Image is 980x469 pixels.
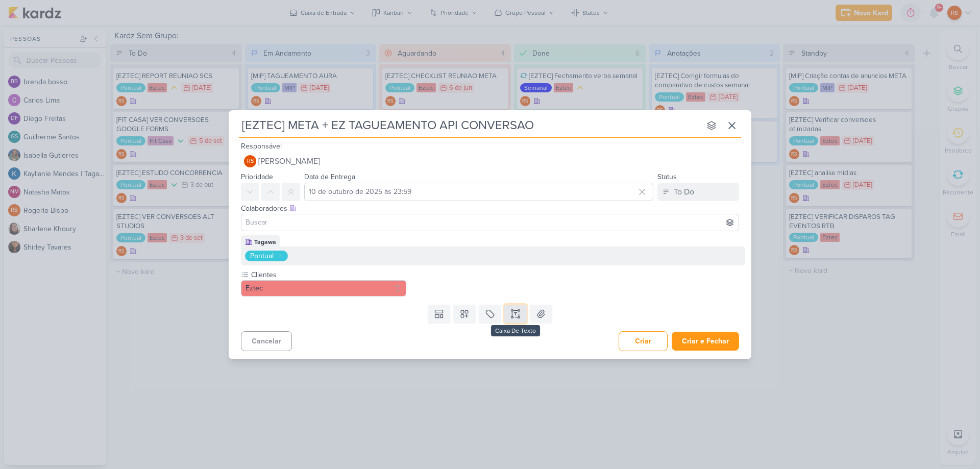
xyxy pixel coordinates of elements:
label: Responsável [241,142,282,151]
button: Criar [619,331,668,351]
button: Criar e Fechar [672,332,739,351]
label: Prioridade [241,172,273,181]
button: Cancelar [241,331,292,351]
button: To Do [657,183,739,201]
input: Buscar [243,216,737,229]
div: To Do [674,186,694,198]
label: Clientes [250,269,406,280]
p: RS [247,159,254,164]
div: Caixa De Texto [491,325,540,336]
label: Status [657,172,677,181]
input: Kard Sem Título [239,116,700,135]
button: RS [PERSON_NAME] [241,152,739,170]
div: Renan Sena [244,155,256,167]
input: Select a date [304,183,653,201]
button: Eztec [241,280,406,297]
label: Data de Entrega [304,172,355,181]
div: Tagawa [254,237,276,246]
span: [PERSON_NAME] [258,155,320,167]
div: Colaboradores [241,203,739,214]
div: Pontual [250,251,274,261]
